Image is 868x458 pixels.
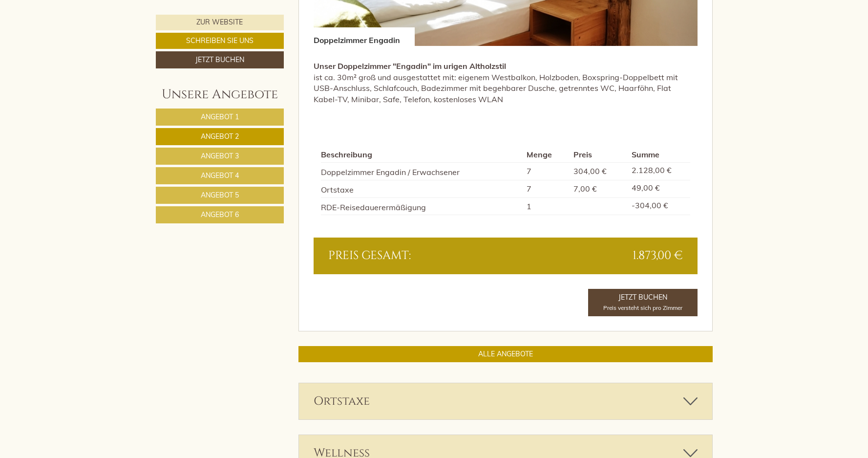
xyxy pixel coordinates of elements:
div: Doppelzimmer Engadin [314,27,415,46]
p: ist ca. 30m² groß und ausgestattet mit: eigenem Westbalkon, Holzboden, Boxspring-Doppelbett mit U... [314,61,698,105]
span: Preis versteht sich pro Zimmer [603,304,682,311]
th: Summe [628,147,690,162]
div: Ortstaxe [299,383,712,419]
a: Zur Website [156,15,284,30]
span: Angebot 4 [201,171,239,180]
span: 304,00 € [573,166,607,176]
span: Angebot 3 [201,152,239,160]
td: RDE-Reisedauerermäßigung [321,197,523,215]
td: 49,00 € [628,180,690,197]
td: Doppelzimmer Engadin / Erwachsener [321,162,523,180]
td: Ortstaxe [321,180,523,197]
th: Beschreibung [321,147,523,162]
td: 7 [523,162,570,180]
strong: Unser Doppelzimmer "Engadin" im urigen Altholzstil [314,61,506,71]
a: Schreiben Sie uns [156,33,284,49]
span: 1.873,00 € [633,247,683,264]
span: Angebot 5 [201,191,239,199]
a: Jetzt buchen [156,51,284,68]
span: Angebot 1 [201,112,239,121]
div: Preis gesamt: [321,247,506,264]
th: Menge [523,147,570,162]
a: ALLE ANGEBOTE [298,346,713,362]
td: -304,00 € [628,197,690,215]
span: Angebot 2 [201,132,239,141]
td: 7 [523,180,570,197]
a: Jetzt BuchenPreis versteht sich pro Zimmer [588,289,698,316]
td: 1 [523,197,570,215]
th: Preis [570,147,628,162]
div: Unsere Angebote [156,86,284,104]
span: 7,00 € [573,184,597,194]
td: 2.128,00 € [628,162,690,180]
span: Angebot 6 [201,210,239,219]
